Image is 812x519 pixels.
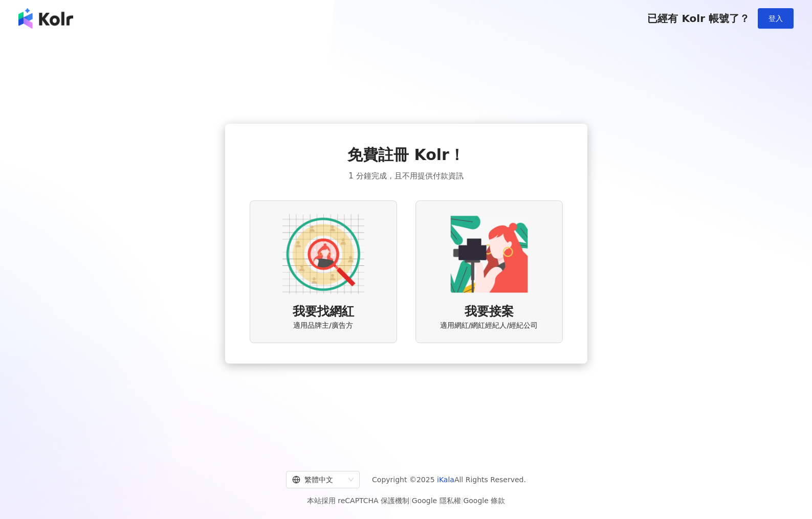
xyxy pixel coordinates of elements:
[412,497,461,505] a: Google 隱私權
[348,170,463,182] span: 1 分鐘完成，且不用提供付款資訊
[409,497,412,505] span: |
[282,213,364,295] img: AD identity option
[440,321,538,331] span: 適用網紅/網紅經紀人/經紀公司
[437,476,454,484] a: iKala
[292,471,344,488] div: 繁體中文
[293,303,354,321] span: 我要找網紅
[347,144,465,166] span: 免費註冊 Kolr！
[307,494,505,507] span: 本站採用 reCAPTCHA 保護機制
[769,14,783,22] span: 登入
[647,12,750,25] span: 已經有 Kolr 帳號了？
[293,321,353,331] span: 適用品牌主/廣告方
[465,303,514,321] span: 我要接案
[18,8,73,29] img: logo
[463,497,505,505] a: Google 條款
[448,213,530,295] img: KOL identity option
[372,473,526,486] span: Copyright © 2025 All Rights Reserved.
[461,497,464,505] span: |
[758,8,794,29] button: 登入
